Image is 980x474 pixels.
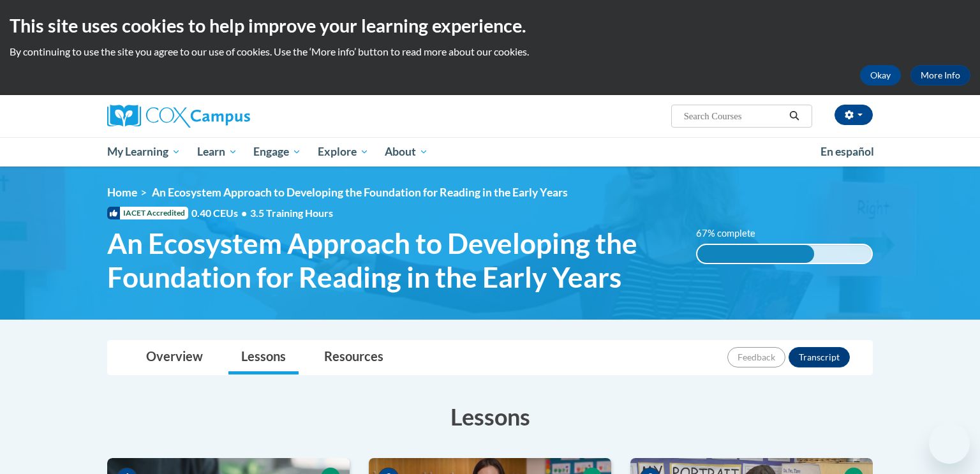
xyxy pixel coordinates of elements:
button: Search [785,108,804,124]
a: En español [812,138,882,165]
a: More Info [910,65,970,85]
a: Cox Campus [107,105,350,128]
span: 3.5 Training Hours [250,207,333,219]
button: Transcript [789,347,850,367]
a: Lessons [228,341,299,374]
span: En español [820,145,874,158]
button: Okay [860,65,901,85]
span: • [241,207,247,219]
a: Home [107,186,137,199]
span: An Ecosystem Approach to Developing the Foundation for Reading in the Early Years [107,226,677,294]
a: Explore [309,137,377,167]
label: 67% complete [696,226,769,241]
a: Overview [133,341,216,374]
span: About [385,144,428,159]
span: 0.40 CEUs [191,206,250,220]
span: Learn [197,144,237,159]
a: About [377,137,437,167]
span: My Learning [107,144,181,159]
span: IACET Accredited [107,207,188,219]
span: Engage [253,144,301,159]
h3: Lessons [107,401,873,433]
a: My Learning [99,137,189,167]
span: An Ecosystem Approach to Developing the Foundation for Reading in the Early Years [152,186,568,199]
button: Feedback [727,347,785,367]
a: Learn [189,137,246,167]
div: Main menu [88,137,892,167]
div: 67% complete [697,245,814,263]
button: Account Settings [835,105,873,125]
p: By continuing to use the site you agree to our use of cookies. Use the ‘More info’ button to read... [10,45,970,59]
img: Cox Campus [107,105,250,128]
h2: This site uses cookies to help improve your learning experience. [10,13,970,38]
span: Explore [318,144,369,159]
input: Search Courses [683,108,785,124]
iframe: Button to launch messaging window [929,423,970,464]
a: Resources [311,341,396,374]
a: Engage [245,137,309,167]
